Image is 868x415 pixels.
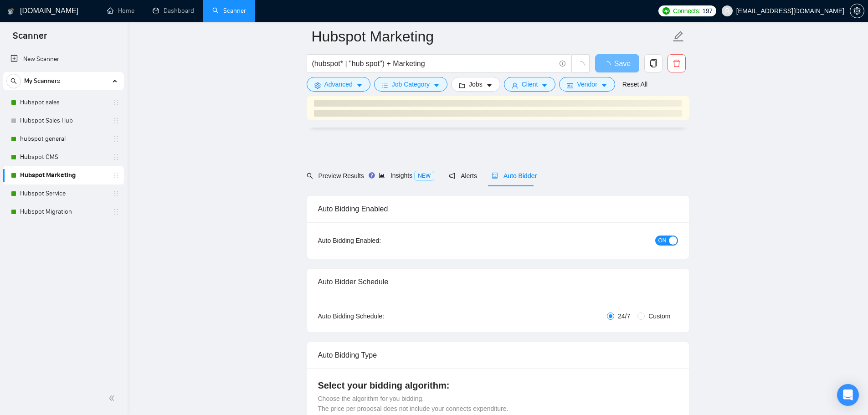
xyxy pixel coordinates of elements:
[601,82,607,89] span: caret-down
[837,384,859,406] div: Open Intercom Messenger
[20,130,107,148] a: hubspot general
[645,59,662,67] span: copy
[645,311,674,321] span: Custom
[541,82,548,89] span: caret-down
[379,172,385,179] span: area-chart
[153,7,194,15] a: dashboardDashboard
[449,172,477,179] span: Alerts
[318,269,678,295] div: Auto Bidder Schedule
[307,77,370,92] button: settingAdvancedcaret-down
[112,135,119,143] span: holder
[20,203,107,221] a: Hubspot Migration
[459,82,465,89] span: folder
[112,154,119,161] span: holder
[492,172,537,179] span: Auto Bidder
[312,58,555,69] input: Search Freelance Jobs...
[368,171,376,179] div: Tooltip anchor
[504,77,556,92] button: userClientcaret-down
[24,72,60,90] span: My Scanners
[318,311,438,321] div: Auto Bidding Schedule:
[433,82,440,89] span: caret-down
[374,77,447,92] button: barsJob Categorycaret-down
[20,184,107,203] a: Hubspot Service
[486,82,493,89] span: caret-down
[324,79,353,89] span: Advanced
[622,79,647,89] a: Reset All
[414,171,434,181] span: NEW
[850,7,864,15] span: setting
[673,31,684,42] span: edit
[382,82,388,89] span: bars
[20,93,107,112] a: Hubspot sales
[512,82,518,89] span: user
[318,379,678,392] h4: Select your bidding algorithm:
[112,208,119,215] span: holder
[307,173,313,179] span: search
[318,342,678,368] div: Auto Bidding Type
[392,79,430,89] span: Job Category
[318,236,438,246] div: Auto Bidding Enabled:
[318,196,678,222] div: Auto Bidding Enabled
[108,394,118,403] span: double-left
[668,59,685,67] span: delete
[449,173,455,179] span: notification
[451,77,500,92] button: folderJobscaret-down
[112,172,119,179] span: holder
[112,99,119,106] span: holder
[20,148,107,166] a: Hubspot CMS
[658,236,667,246] span: ON
[850,4,864,18] button: setting
[560,61,565,67] span: info-circle
[702,6,712,16] span: 197
[577,79,597,89] span: Vendor
[7,78,21,84] span: search
[668,54,686,72] button: delete
[492,173,498,179] span: robot
[107,7,134,15] a: homeHome
[614,58,631,69] span: Save
[10,50,117,68] a: New Scanner
[318,395,508,412] span: Choose the algorithm for you bidding. The price per proposal does not include your connects expen...
[567,82,573,89] span: idcard
[469,79,483,89] span: Jobs
[559,77,615,92] button: idcardVendorcaret-down
[644,54,663,72] button: copy
[112,190,119,197] span: holder
[724,8,730,14] span: user
[576,61,585,69] span: loading
[314,82,321,89] span: setting
[673,6,700,16] span: Connects:
[312,25,671,48] input: Scanner name...
[663,7,670,15] img: upwork-logo.png
[3,50,124,68] li: New Scanner
[112,117,119,124] span: holder
[379,172,434,179] span: Insights
[20,166,107,184] a: Hubspot Marketing
[3,72,124,221] li: My Scanners
[356,82,363,89] span: caret-down
[307,172,364,179] span: Preview Results
[614,311,634,321] span: 24/7
[522,79,538,89] span: Client
[6,74,21,88] button: search
[20,112,107,130] a: Hubspot Sales Hub
[603,61,614,68] span: loading
[595,54,639,72] button: Save
[850,7,864,15] a: setting
[212,7,246,15] a: searchScanner
[5,29,54,48] span: Scanner
[8,4,14,19] img: logo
